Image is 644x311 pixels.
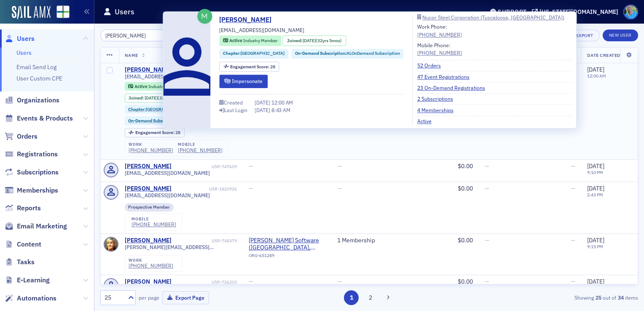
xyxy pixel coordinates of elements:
[125,237,172,244] a: [PERSON_NAME]
[16,75,62,82] a: User Custom CPE
[125,244,237,250] span: [PERSON_NAME][EMAIL_ADDRESS][PERSON_NAME][DOMAIN_NAME]
[243,38,278,43] span: Industry Member
[485,162,489,170] span: —
[125,128,185,137] div: Engagement Score: 28
[303,38,342,44] div: (32yrs 5mos)
[458,278,473,285] span: $0.00
[291,49,404,59] div: On-Demand Subscription:
[255,99,271,106] span: [DATE]
[5,186,58,195] a: Memberships
[129,147,173,153] a: [PHONE_NUMBER]
[571,162,575,170] span: —
[594,294,603,301] strong: 25
[571,236,575,244] span: —
[224,108,247,113] div: Last Login
[422,15,564,20] div: Nucor Steel Corporation (Tuscaloosa, [GEOGRAPHIC_DATA])
[17,276,50,285] span: E-Learning
[125,116,237,125] div: On-Demand Subscription:
[178,147,223,153] a: [PHONE_NUMBER]
[17,257,35,267] span: Tasks
[587,244,603,249] time: 9:15 PM
[125,278,172,286] div: [PERSON_NAME]
[5,257,35,267] a: Tasks
[223,38,277,44] a: Active Industry Member
[17,168,59,177] span: Subscriptions
[249,237,325,252] a: [PERSON_NAME] Software ([GEOGRAPHIC_DATA], [GEOGRAPHIC_DATA])
[219,26,304,34] span: [EMAIL_ADDRESS][DOMAIN_NAME]
[145,95,158,101] span: [DATE]
[125,163,172,170] a: [PERSON_NAME]
[128,118,233,123] a: On-Demand Subscription:ALOnDemand Subscription
[135,129,175,135] span: Engagement Score :
[17,132,38,141] span: Orders
[5,132,38,141] a: Orders
[173,164,237,169] div: USR-747609
[125,94,188,103] div: Joined: 1993-03-04 00:00:00
[162,291,209,304] button: Export Page
[5,168,59,177] a: Subscriptions
[587,66,604,73] span: [DATE]
[134,83,148,89] span: Active
[128,118,180,123] span: On-Demand Subscription :
[125,192,210,198] span: [EMAIL_ADDRESS][DOMAIN_NAME]
[417,49,462,57] a: [PHONE_NUMBER]
[5,96,59,105] a: Organizations
[249,185,253,192] span: —
[128,106,146,112] span: Chapter :
[587,73,606,79] time: 12:00 AM
[17,186,58,195] span: Memberships
[17,34,35,43] span: Users
[12,6,51,19] img: SailAMX
[17,96,59,105] span: Organizations
[230,64,275,69] div: 28
[229,38,243,43] span: Active
[587,52,620,58] span: Date Created
[417,106,460,114] a: 4 Memberships
[148,83,183,89] span: Industry Member
[5,114,73,123] a: Events & Products
[337,237,375,244] a: 1 Membership
[563,29,599,41] button: Export
[223,50,284,57] a: Chapter:[GEOGRAPHIC_DATA]
[616,294,625,301] strong: 34
[219,62,279,72] div: Engagement Score: 28
[129,263,173,269] a: [PHONE_NUMBER]
[458,162,473,170] span: $0.00
[105,293,123,302] div: 25
[5,204,41,213] a: Reports
[125,185,172,193] div: [PERSON_NAME]
[587,236,604,244] span: [DATE]
[219,15,278,25] a: [PERSON_NAME]
[16,63,56,71] a: Email Send Log
[17,222,67,231] span: Email Marketing
[230,64,270,70] span: Engagement Score :
[465,294,638,301] div: Showing out of items
[219,75,268,88] button: Impersonate
[249,162,253,170] span: —
[125,66,172,74] a: [PERSON_NAME]
[417,31,462,38] a: [PHONE_NUMBER]
[587,169,603,175] time: 9:10 PM
[100,29,181,41] input: Search…
[51,5,70,20] a: View Homepage
[17,240,41,249] span: Content
[417,84,491,91] a: 23 On-Demand Registrations
[131,221,176,228] a: [PHONE_NUMBER]
[337,162,342,170] span: —
[417,95,459,103] a: 2 Subscriptions
[271,107,290,114] span: 8:43 AM
[498,8,527,16] div: Support
[539,8,618,16] div: [US_STATE][DOMAIN_NAME]
[145,95,184,101] div: (32yrs 5mos)
[131,217,176,222] div: mobile
[249,237,325,252] span: McLeod Software (Birmingham, AL)
[139,294,159,301] label: per page
[56,5,70,19] img: SailAMX
[417,62,447,69] a: 52 Orders
[363,290,378,305] button: 2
